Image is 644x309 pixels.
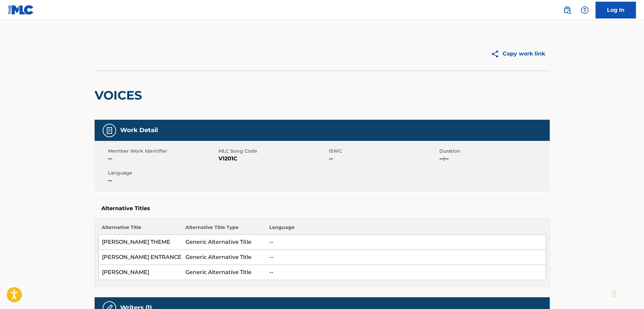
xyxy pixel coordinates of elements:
[98,235,182,250] td: [PERSON_NAME] THEME
[612,283,616,304] div: Drag
[491,50,503,58] img: Copy work link
[218,148,327,155] span: MLC Song Code
[8,5,34,15] img: MLC Logo
[182,235,266,250] td: Generic Alternative Title
[182,250,266,265] td: Generic Alternative Title
[610,277,644,309] iframe: Chat Widget
[182,224,266,235] th: Alternative Title Type
[108,169,217,177] span: Language
[108,177,217,185] span: --
[266,250,546,265] td: --
[266,224,546,235] th: Language
[329,155,438,163] span: --
[563,6,571,14] img: search
[98,250,182,265] td: [PERSON_NAME] ENTRANCE
[108,148,217,155] span: Member Work Identifier
[486,45,550,62] button: Copy work link
[182,265,266,280] td: Generic Alternative Title
[108,155,217,163] span: --
[266,265,546,280] td: --
[439,148,548,155] span: Duration
[105,126,113,134] img: Work Detail
[329,148,438,155] span: ISWC
[98,224,182,235] th: Alternative Title
[439,155,548,163] span: --:--
[561,3,574,17] a: Public Search
[98,265,182,280] td: [PERSON_NAME]
[95,88,145,103] h2: VOICES
[218,155,327,163] span: V1201C
[120,126,158,134] h5: Work Detail
[101,205,543,212] h5: Alternative Titles
[578,3,591,17] div: Help
[266,235,546,250] td: --
[596,2,636,18] a: Log In
[581,6,589,14] img: help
